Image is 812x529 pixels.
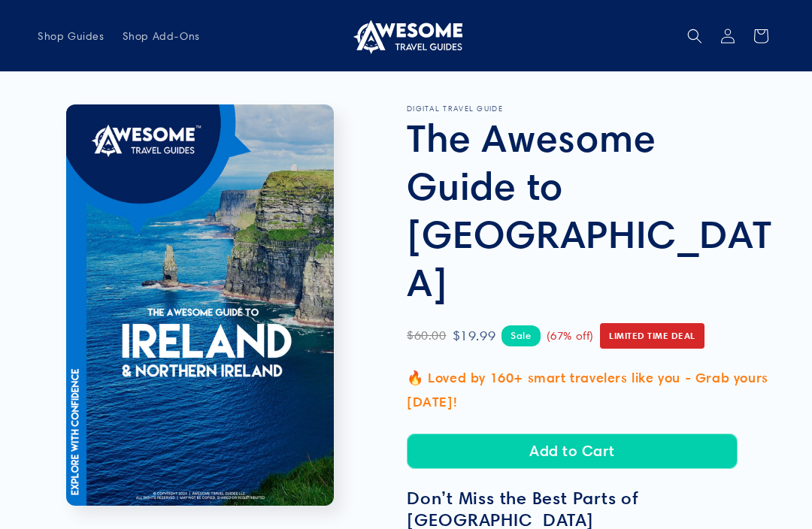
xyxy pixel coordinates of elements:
[38,29,105,43] span: Shop Guides
[344,12,468,59] a: Awesome Travel Guides
[407,104,774,113] p: DIGITAL TRAVEL GUIDE
[407,113,774,306] h1: The Awesome Guide to [GEOGRAPHIC_DATA]
[407,366,774,415] p: 🔥 Loved by 160+ smart travelers like you - Grab yours [DATE]!
[350,18,462,54] img: Awesome Travel Guides
[29,20,114,52] a: Shop Guides
[453,324,496,348] span: $19.99
[407,325,447,347] span: $60.00
[407,434,738,469] button: Add to Cart
[123,29,200,43] span: Shop Add-Ons
[501,325,540,346] span: Sale
[600,323,704,349] span: Limited Time Deal
[678,20,711,53] summary: Search
[114,20,209,52] a: Shop Add-Ons
[547,326,594,346] span: (67% off)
